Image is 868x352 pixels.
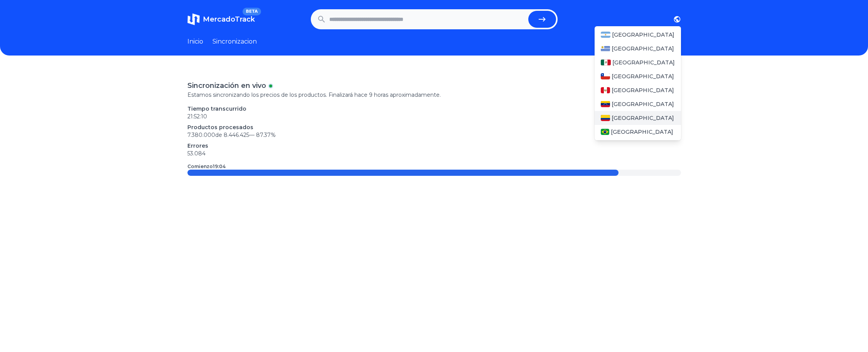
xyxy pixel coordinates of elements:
[601,101,610,107] img: Venezuela
[601,87,610,93] img: Peru
[187,37,203,46] a: Inicio
[595,97,681,111] a: Venezuela[GEOGRAPHIC_DATA]
[601,32,611,38] img: Argentina
[187,163,226,170] p: Comienzo
[187,150,681,157] p: 53.084
[595,56,681,69] a: Mexico[GEOGRAPHIC_DATA]
[601,59,611,66] img: Mexico
[187,131,681,139] p: 7.380.000 de 8.446.425 —
[612,72,674,80] span: [GEOGRAPHIC_DATA]
[595,83,681,97] a: Peru[GEOGRAPHIC_DATA]
[243,8,261,15] span: BETA
[601,45,610,52] img: Uruguay
[595,111,681,125] a: Colombia[GEOGRAPHIC_DATA]
[612,45,674,52] span: [GEOGRAPHIC_DATA]
[595,69,681,83] a: Chile[GEOGRAPHIC_DATA]
[612,114,674,122] span: [GEOGRAPHIC_DATA]
[256,131,276,138] span: 87.37 %
[601,115,610,121] img: Colombia
[611,128,673,136] span: [GEOGRAPHIC_DATA]
[595,125,681,139] a: Brasil[GEOGRAPHIC_DATA]
[612,86,674,94] span: [GEOGRAPHIC_DATA]
[187,80,266,91] p: Sincronización en vivo
[187,123,681,131] p: Productos procesados
[595,28,681,42] a: Argentina[GEOGRAPHIC_DATA]
[612,59,675,66] span: [GEOGRAPHIC_DATA]
[187,13,200,25] img: MercadoTrack
[187,13,255,25] a: MercadoTrackBETA
[187,105,681,113] p: Tiempo transcurrido
[187,91,681,99] p: Estamos sincronizando los precios de los productos. Finalizará hace 9 horas aproximadamente.
[203,15,255,24] span: MercadoTrack
[213,163,226,169] time: 19:04
[612,31,674,39] span: [GEOGRAPHIC_DATA]
[212,37,257,46] a: Sincronizacion
[187,142,681,150] p: Errores
[601,129,610,135] img: Brasil
[187,113,207,120] time: 21:52:10
[601,73,610,79] img: Chile
[595,42,681,56] a: Uruguay[GEOGRAPHIC_DATA]
[612,100,674,108] span: [GEOGRAPHIC_DATA]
